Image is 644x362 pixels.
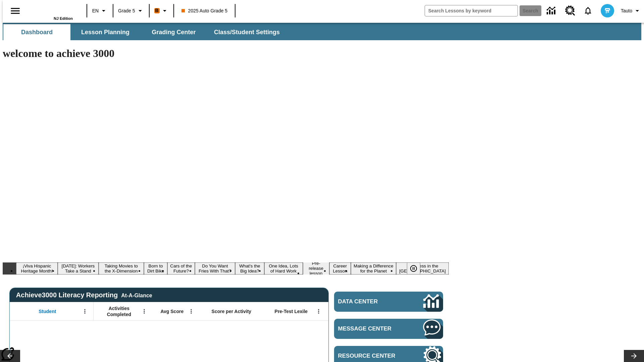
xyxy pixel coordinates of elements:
[152,5,171,17] button: Boost Class color is orange. Change class color
[235,262,264,275] button: Slide 7 What's the Big Idea?
[3,23,641,40] div: SubNavbar
[407,262,420,275] button: Pause
[92,7,99,14] span: EN
[329,262,351,275] button: Slide 10 Career Lesson
[425,5,518,16] input: search field
[54,16,73,20] span: NJ Edition
[351,262,396,275] button: Slide 11 Making a Difference for the Planet
[29,3,73,16] a: Home
[155,6,159,15] span: B
[601,4,614,17] img: avatar image
[181,7,228,14] span: 2025 Auto Grade 5
[275,308,308,314] span: Pre-Test Lexile
[618,5,644,17] button: Profile/Settings
[543,2,561,20] a: Data Center
[97,305,141,317] span: Activities Completed
[115,5,147,17] button: Grade: Grade 5, Select a grade
[186,306,196,316] button: Open Menu
[264,262,303,275] button: Slide 8 One Idea, Lots of Hard Work
[597,2,618,19] button: Select a new avatar
[621,7,632,14] span: Tauto
[16,262,58,275] button: Slide 1 ¡Viva Hispanic Heritage Month!
[72,24,139,40] button: Lesson Planning
[579,2,597,19] a: Notifications
[3,24,286,40] div: SubNavbar
[314,306,324,316] button: Open Menu
[338,353,403,359] span: Resource Center
[624,350,644,362] button: Lesson carousel, Next
[338,325,403,332] span: Message Center
[39,308,56,314] span: Student
[99,262,144,275] button: Slide 3 Taking Movies to the X-Dimension
[21,28,53,36] span: Dashboard
[212,308,252,314] span: Score per Activity
[561,2,579,20] a: Resource Center, Will open in new tab
[334,319,443,339] a: Message Center
[89,5,111,17] button: Language: EN, Select a language
[152,28,196,36] span: Grading Center
[29,2,73,20] div: Home
[139,306,149,316] button: Open Menu
[195,262,235,275] button: Slide 6 Do You Want Fries With That?
[303,260,329,277] button: Slide 9 Pre-release lesson
[396,262,449,275] button: Slide 12 Sleepless in the Animal Kingdom
[167,262,195,275] button: Slide 5 Cars of the Future?
[121,291,152,299] div: At-A-Glance
[3,47,449,60] h1: welcome to achieve 3000
[80,306,90,316] button: Open Menu
[16,291,152,299] span: Achieve3000 Literacy Reporting
[160,308,183,314] span: Avg Score
[334,292,443,312] a: Data Center
[209,24,285,40] button: Class/Student Settings
[3,24,70,40] button: Dashboard
[58,262,99,275] button: Slide 2 Labor Day: Workers Take a Stand
[118,7,135,14] span: Grade 5
[407,262,427,275] div: Pause
[338,298,401,305] span: Data Center
[5,1,25,21] button: Open side menu
[144,262,167,275] button: Slide 4 Born to Dirt Bike
[140,24,207,40] button: Grading Center
[81,28,129,36] span: Lesson Planning
[214,28,280,36] span: Class/Student Settings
